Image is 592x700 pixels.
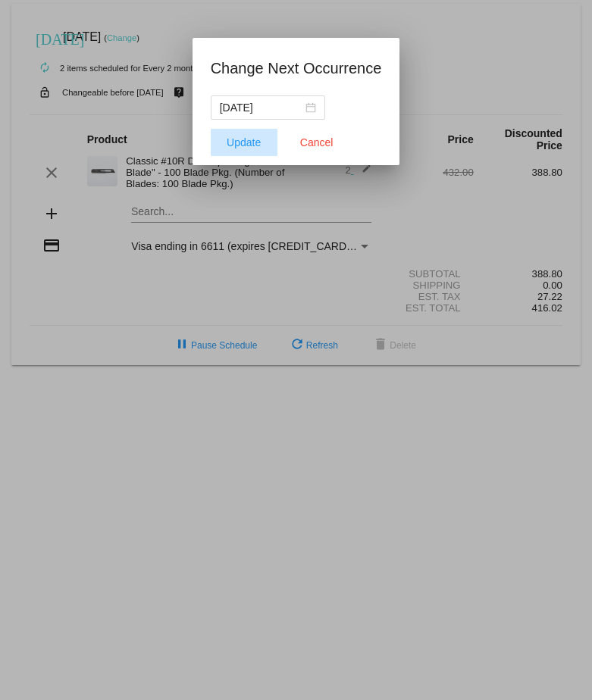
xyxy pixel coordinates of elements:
span: Update [227,136,261,148]
h1: Change Next Occurrence [211,56,382,80]
button: Update [211,129,277,156]
button: Close dialog [283,129,350,156]
input: Select date [220,99,302,116]
span: Cancel [300,136,334,148]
